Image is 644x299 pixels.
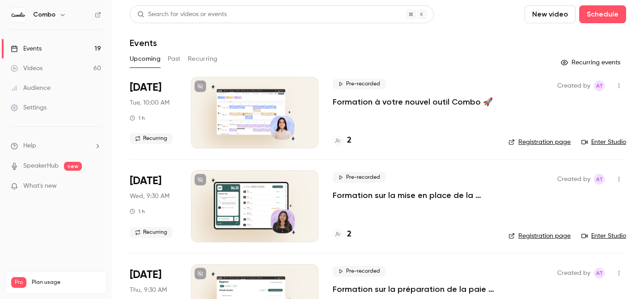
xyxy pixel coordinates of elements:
span: Pre-recorded [333,172,386,183]
div: 1 h [130,114,145,122]
span: Amandine Test [594,80,605,91]
span: Help [23,141,36,151]
h4: 2 [347,228,352,240]
button: Schedule [579,5,626,23]
span: Pre-recorded [333,266,386,277]
span: [DATE] [130,268,161,282]
div: Aug 20 Wed, 9:30 AM (Europe/Paris) [130,170,177,242]
button: Upcoming [130,52,161,66]
span: Created by [557,268,590,278]
span: Plan usage [32,279,101,286]
span: AT [596,174,603,185]
span: AT [596,268,603,278]
h6: Combo [33,10,55,19]
a: Formation à votre nouvel outil Combo 🚀 [333,97,493,107]
span: Recurring [130,227,173,238]
span: Amandine Test [594,268,605,278]
span: Wed, 9:30 AM [130,192,169,201]
h4: 2 [347,135,352,147]
span: Tue, 10:00 AM [130,98,169,107]
button: Past [168,52,181,66]
button: Recurring events [557,55,626,70]
a: Enter Studio [581,138,626,147]
span: Created by [557,174,590,185]
span: AT [596,80,603,91]
div: Events [11,44,42,53]
span: Pro [11,277,26,288]
span: [DATE] [130,80,161,95]
iframe: Noticeable Trigger [90,182,101,190]
li: help-dropdown-opener [11,141,101,151]
span: Thu, 9:30 AM [130,286,167,295]
span: [DATE] [130,174,161,188]
div: Search for videos or events [137,10,227,19]
a: 2 [333,228,352,240]
div: Videos [11,64,42,73]
div: Settings [11,103,47,112]
button: Recurring [188,52,218,66]
img: Combo [11,8,25,22]
a: Formation sur la mise en place de la Pointeuse Combo 🚦 [333,190,494,201]
a: 2 [333,135,352,147]
h1: Events [130,38,157,48]
button: New video [525,5,576,23]
div: 1 h [130,208,145,215]
span: Pre-recorded [333,79,386,89]
div: Aug 19 Tue, 10:00 AM (Europe/Paris) [130,77,177,148]
div: Audience [11,84,51,93]
span: Created by [557,80,590,91]
span: Amandine Test [594,174,605,185]
span: new [64,162,82,171]
a: Registration page [508,138,571,147]
a: SpeakerHub [23,161,59,171]
a: Enter Studio [581,232,626,240]
a: Formation sur la préparation de la paie avec Combo 🧾 [333,284,494,295]
span: Recurring [130,133,173,144]
a: Registration page [508,232,571,240]
span: What's new [23,181,57,191]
